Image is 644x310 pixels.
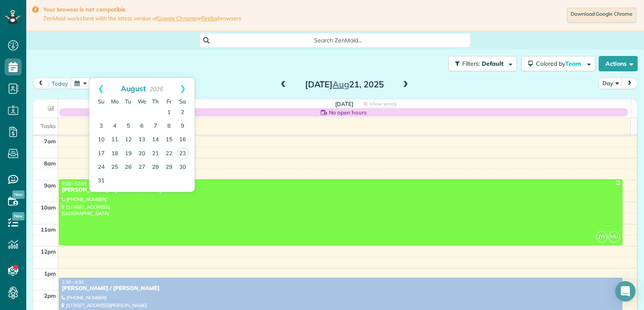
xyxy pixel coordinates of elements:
[176,106,189,120] a: 2
[94,120,108,133] a: 3
[149,86,163,92] span: 2025
[122,133,135,147] a: 12
[369,101,397,107] span: View week
[567,8,636,23] a: Download Google Chrome
[179,98,186,105] span: Saturday
[135,161,149,174] a: 27
[94,161,108,174] a: 24
[121,84,146,93] span: August
[177,148,189,159] a: 23
[44,270,56,277] span: 1pm
[565,60,583,67] span: Team
[62,279,84,285] span: 1:30 - 4:30
[149,120,162,133] a: 7
[599,56,638,71] button: Actions
[622,78,638,89] button: next
[89,78,113,99] a: Prev
[43,15,241,22] span: ZenMaid works best with the latest version of or browsers
[122,147,135,161] a: 19
[44,182,56,189] span: 9am
[108,147,122,161] a: 18
[149,161,162,174] a: 28
[41,123,56,129] span: Tasks
[41,248,56,255] span: 12pm
[329,108,367,117] span: No open hours
[149,147,162,161] a: 21
[12,212,25,221] span: New
[608,231,620,243] span: MD
[152,98,159,105] span: Thursday
[62,181,86,187] span: 9:00 - 12:00
[108,133,122,147] a: 11
[108,120,122,133] a: 4
[157,15,196,22] a: Google Chrome
[162,106,176,120] a: 1
[149,133,162,147] a: 14
[122,120,135,133] a: 5
[596,231,608,243] span: JW
[94,147,108,161] a: 17
[122,161,135,174] a: 26
[448,56,517,71] button: Filters: Default
[444,56,517,71] a: Filters: Default
[111,98,119,105] span: Monday
[125,98,131,105] span: Tuesday
[44,160,56,167] span: 8am
[162,133,176,147] a: 15
[61,285,620,292] div: [PERSON_NAME] / [PERSON_NAME]
[162,120,176,133] a: 8
[44,292,56,299] span: 2pm
[33,78,49,89] button: prev
[98,98,105,105] span: Sunday
[12,190,25,199] span: New
[43,6,241,13] strong: Your browser is not compatible
[41,204,56,211] span: 10am
[138,98,146,105] span: Wednesday
[333,79,349,89] span: Aug
[162,161,176,174] a: 29
[201,15,218,22] a: Firefox
[482,60,504,67] span: Default
[41,226,56,233] span: 11am
[176,161,189,174] a: 30
[135,120,149,133] a: 6
[135,147,149,161] a: 20
[61,187,620,194] div: [PERSON_NAME] & [PERSON_NAME]
[521,56,595,71] button: Colored byTeam
[94,174,108,188] a: 31
[615,281,636,302] div: Open Intercom Messenger
[48,78,72,89] button: today
[335,101,353,107] span: [DATE]
[135,133,149,147] a: 13
[94,133,108,147] a: 10
[167,98,172,105] span: Friday
[108,161,122,174] a: 25
[171,78,194,99] a: Next
[162,147,176,161] a: 22
[291,80,397,89] h2: [DATE] 21, 2025
[176,120,189,133] a: 9
[176,133,189,147] a: 16
[536,60,584,67] span: Colored by
[599,78,622,89] button: Day
[44,138,56,145] span: 7am
[462,60,480,67] span: Filters:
